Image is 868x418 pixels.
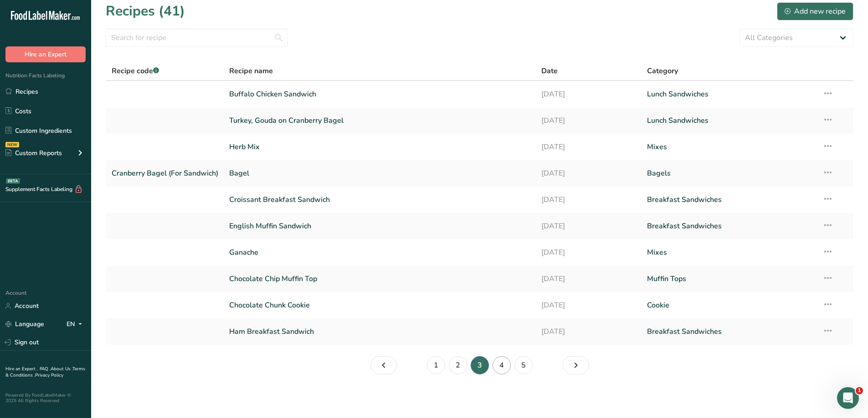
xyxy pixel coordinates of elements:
a: Privacy Policy [35,372,63,378]
a: Mixes [647,243,812,262]
a: Cranberry Bagel (For Sandwich) [112,164,218,183]
a: Page 4. [563,356,589,374]
div: Add new recipe [785,6,846,17]
span: Date [541,65,558,76]
a: Page 2. [370,356,397,374]
a: FAQ . [40,366,51,372]
span: Recipe code [112,66,159,76]
a: [DATE] [541,296,636,315]
a: Croissant Breakfast Sandwich [229,190,530,209]
a: Bagels [647,164,812,183]
a: Chocolate Chip Muffin Top [229,269,530,288]
a: About Us . [51,366,72,372]
a: [DATE] [541,85,636,104]
button: Add new recipe [777,2,853,20]
a: Hire an Expert . [5,366,38,372]
div: Custom Reports [5,148,62,158]
a: [DATE] [541,269,636,288]
a: Muffin Tops [647,269,812,288]
a: Page 4. [493,356,511,374]
a: Mixes [647,137,812,156]
a: [DATE] [541,137,636,156]
a: Cookie [647,296,812,315]
iframe: Intercom live chat [837,387,859,409]
a: [DATE] [541,164,636,183]
div: NEW [5,142,19,147]
a: Language [5,316,44,332]
button: Hire an Expert [5,46,86,62]
a: [DATE] [541,322,636,341]
a: Ganache [229,243,530,262]
a: Breakfast Sandwiches [647,217,812,236]
a: Buffalo Chicken Sandwich [229,85,530,104]
a: Breakfast Sandwiches [647,190,812,209]
a: Page 2. [449,356,467,374]
a: English Muffin Sandwich [229,217,530,236]
span: 1 [856,387,863,394]
a: [DATE] [541,243,636,262]
a: Lunch Sandwiches [647,85,812,104]
span: Category [647,65,678,76]
a: Terms & Conditions . [5,366,85,378]
a: Breakfast Sandwiches [647,322,812,341]
a: [DATE] [541,111,636,130]
div: EN [67,319,86,330]
a: Chocolate Chunk Cookie [229,296,530,315]
a: Turkey, Gouda on Cranberry Bagel [229,111,530,130]
a: Page 5. [514,356,533,374]
a: Page 1. [427,356,445,374]
div: Powered By FoodLabelMaker © 2025 All Rights Reserved [5,393,86,403]
a: Herb Mix [229,137,530,156]
h1: Recipes (41) [106,1,185,21]
a: [DATE] [541,190,636,209]
a: Bagel [229,164,530,183]
div: BETA [6,178,20,184]
input: Search for recipe [106,29,288,47]
a: Ham Breakfast Sandwich [229,322,530,341]
span: Recipe name [229,65,273,76]
a: Lunch Sandwiches [647,111,812,130]
a: [DATE] [541,217,636,236]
